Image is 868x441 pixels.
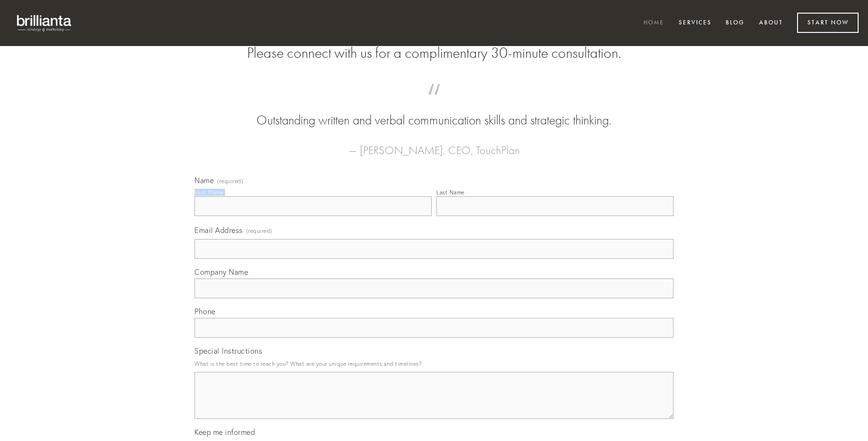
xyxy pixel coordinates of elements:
[9,9,80,37] img: brillianta - research, strategy, marketing
[673,15,718,31] a: Services
[209,130,659,160] figcaption: — [PERSON_NAME], CEO, TouchPlan
[194,427,255,437] span: Keep me informed
[209,93,659,130] blockquote: Outstanding written and verbal communication skills and strategic thinking.
[194,346,262,356] span: Special Instructions
[194,189,223,196] div: First Name
[753,15,789,31] a: About
[436,189,465,196] div: Last Name
[194,307,216,316] span: Phone
[217,178,243,184] span: (required)
[637,15,670,31] a: Home
[720,15,751,31] a: Blog
[797,13,859,33] a: Start Now
[194,176,214,185] span: Name
[194,357,674,370] p: What is the best time to reach you? What are your unique requirements and timelines?
[194,44,674,62] h2: Please connect with us for a complimentary 30-minute consultation.
[194,225,243,235] span: Email Address
[246,224,272,237] span: (required)
[209,93,659,111] span: “
[194,267,248,277] span: Company Name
